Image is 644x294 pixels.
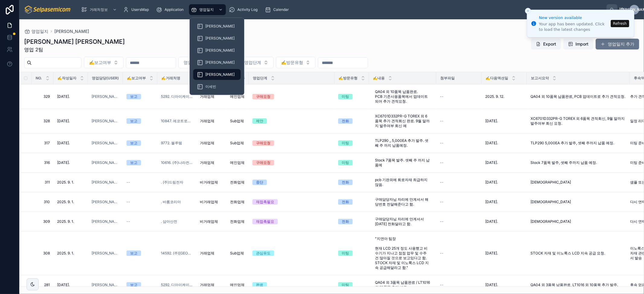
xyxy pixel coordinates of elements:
a: Sub업체 [230,141,245,145]
a: 비거래업체 [200,219,223,224]
span: [PERSON_NAME] [54,28,89,34]
div: 미팅 [342,282,349,288]
span: -- [127,219,130,224]
div: 보고 [130,160,137,165]
span: [PERSON_NAME] [205,48,235,53]
span: 거래처정보 [90,7,108,12]
a: 14592. (주)[GEOGRAPHIC_DATA]텍 [161,251,193,256]
span: 310 [39,200,50,204]
span: -- [440,200,444,204]
div: 재접촉필요 [256,199,274,205]
a: 5292. 디아이케이(주) [161,283,193,287]
a: 9772. 블루템 [161,141,182,145]
a: [PERSON_NAME] [91,119,119,123]
a: [PERSON_NAME] [91,180,119,185]
a: -- [440,141,478,145]
div: scrollable content [76,3,607,16]
a: [DATE]. [57,119,84,123]
a: -- [440,219,478,224]
div: 관심유도 [256,251,271,256]
span: -- [127,180,130,185]
a: [PERSON_NAME] [91,141,119,145]
span: Calendar [273,7,289,12]
div: 완료 [256,282,263,288]
a: 2025. 9. 1. [57,180,84,185]
span: [DATE]. [485,251,498,256]
a: XC6701D332PR-G TOREX 외 6품목 견적회신, 9월 말까지 발주여부 회신 요청. [530,116,626,126]
a: 보고 [127,251,154,256]
a: 2025. 9. 1. [57,219,84,224]
button: Select Button [84,57,123,68]
div: 구매요청 [256,140,271,146]
a: [PERSON_NAME] [91,94,119,99]
span: Sub업체 [230,141,244,145]
span: 이세빈 [205,84,216,89]
span: 거래업체 [200,94,214,99]
a: 2025. 9. 12. [485,94,523,99]
span: -- [440,283,444,287]
a: 구매담당자님 자리에 안계셔서 해당번호 전달해준다고 함. [373,195,433,209]
a: 2025. 9. 1. [57,251,84,256]
a: 재접촉필요 [252,219,331,224]
a: "지연아 팀장 현재 LCD 25개 정도 사용했고 비수기가 지나고 점점 업무 및 수주 건 많아질 것으로 보고있다고 함. STOCK 자재 및 이노룩스 LCD 지속 공급해달라고 함." [373,234,433,273]
a: 10847. 에코트로닉스 [161,119,193,123]
a: [PERSON_NAME] [91,160,119,165]
a: 재접촉필요 [252,199,331,205]
a: 거래업체 [200,251,223,256]
span: [PERSON_NAME] [91,251,119,256]
div: 전화 [342,118,349,124]
a: 329 [39,94,50,99]
a: 거래처정보 [79,4,120,15]
a: -- [127,180,154,185]
a: [DATE]. [485,251,523,256]
a: [DATE]. [57,283,84,287]
a: QA04 외 10품목 납품완료. PCB 기존사용품목에서 업데이트 되어 추가 견적요청. [373,87,433,106]
a: QA04 외 3품목 납품완료 / LT1016 외 10품목 추가 발주. [373,278,433,292]
a: Sub업체 [230,119,245,123]
a: [PERSON_NAME] [193,21,241,32]
a: 전화업체 [230,200,245,204]
a: 완료 [252,282,331,288]
a: -- [440,94,478,99]
span: 5292. 디아이케이(주) [161,94,193,99]
a: pcb 기판외에 회로자재 최급하지 않음. [373,175,433,190]
a: . 바롬코리아 [161,200,193,204]
a: QA04 외 10품목 납품완료, PCB 업데이트로 추가 견적요청. [530,94,626,99]
a: 거래업체 [200,160,223,165]
span: 영업일지 [31,28,48,34]
span: 2025. 9. 1. [57,219,74,224]
span: -- [440,219,444,224]
a: [DATE]. [485,200,523,204]
span: 전화업체 [230,180,245,185]
a: 전화 [338,180,365,185]
a: [DEMOGRAPHIC_DATA] [530,180,626,185]
a: 보고 [127,282,154,288]
a: 317 [39,141,50,145]
span: "지연아 팀장 현재 LCD 25개 정도 사용했고 비수기가 지나고 점점 업무 및 수주 건 많아질 것으로 보고있다고 함. STOCK 자재 및 이노룩스 LCD 지속 공급해달라고 함." [375,236,430,270]
span: 거래업체 [200,141,214,145]
a: 영업일지 추가 [596,39,639,50]
span: [DATE]. [485,219,498,224]
a: -- [127,219,154,224]
span: 거래업체 [200,251,214,256]
button: Select Button [228,57,274,68]
a: 전화 [338,118,365,124]
span: 316 [39,160,50,165]
span: 전화업체 [230,200,245,204]
span: [DATE]. [485,160,498,165]
a: [DATE]. [485,141,523,145]
a: 미팅 [338,140,365,146]
span: 비거래업체 [200,180,218,185]
a: 제안 [252,118,331,124]
a: 10616. (주)나라컨트롤 [161,160,193,165]
a: Calendar [263,4,293,15]
span: TLP290 5,000EA 추가 발주, 셋째 주까지 납품 예정. [530,141,614,145]
span: Application [165,7,184,12]
a: [DATE]. [485,219,523,224]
